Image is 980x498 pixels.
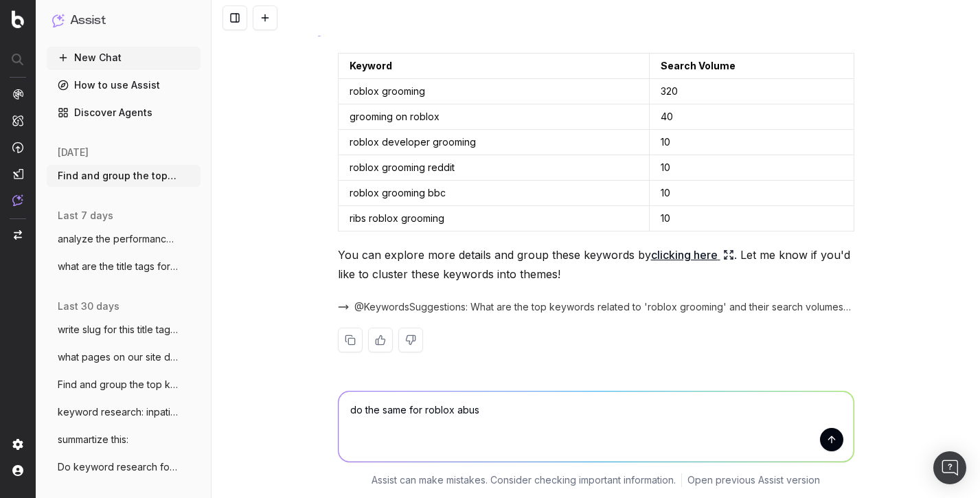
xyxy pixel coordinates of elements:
img: Switch project [14,230,22,240]
td: grooming on roblox [338,104,650,130]
img: Analytics [12,89,23,100]
span: last 7 days [58,209,113,223]
td: 40 [650,104,854,130]
td: 10 [650,181,854,206]
div: Open Intercom Messenger [933,451,966,484]
td: 10 [650,130,854,155]
td: roblox grooming [338,79,650,104]
a: Open previous Assist version [687,473,820,487]
span: Find and group the top keywords for [PERSON_NAME] [58,169,179,183]
td: roblox grooming reddit [338,155,650,181]
td: ribs roblox grooming [338,206,650,231]
span: write slug for this title tag: Starwood [58,323,179,337]
span: keyword research: inpatient rehab [58,405,179,419]
td: 10 [650,206,854,231]
img: Activation [12,142,23,153]
button: what are the title tags for pages dealin [47,256,201,278]
img: My account [12,465,23,476]
button: @KeywordsSuggestions: What are the top keywords related to 'roblox grooming' and their search vol... [338,300,854,314]
textarea: do the same for roblox abus [339,392,854,462]
button: summartize this: [47,429,201,451]
p: Assist can make mistakes. Consider checking important information. [372,473,676,487]
h1: Assist [70,11,106,30]
td: Search Volume [650,54,854,79]
img: Botify logo [12,10,24,28]
span: Do keyword research for a lawsuit invest [58,460,179,474]
button: Do keyword research for a lawsuit invest [47,456,201,478]
button: Find and group the top keywords for sta [47,374,201,396]
a: Discover Agents [47,102,201,124]
a: clicking here [651,245,734,264]
button: analyze the performance of our page on s [47,228,201,250]
span: Find and group the top keywords for sta [58,378,179,392]
span: @KeywordsSuggestions: What are the top keywords related to 'roblox grooming' and their search vol... [354,300,854,314]
button: write slug for this title tag: Starwood [47,319,201,341]
td: Keyword [338,54,650,79]
img: Intelligence [12,115,23,126]
button: what pages on our site deal with shift d [47,346,201,368]
span: last 30 days [58,299,119,313]
button: Assist [52,11,195,30]
td: 10 [650,155,854,181]
td: roblox grooming bbc [338,181,650,206]
button: Find and group the top keywords for [PERSON_NAME] [47,165,201,187]
button: keyword research: inpatient rehab [47,401,201,423]
img: Setting [12,439,23,450]
span: [DATE] [58,146,89,159]
span: what pages on our site deal with shift d [58,350,179,364]
span: summartize this: [58,433,128,446]
p: You can explore more details and group these keywords by . Let me know if you'd like to cluster t... [338,245,854,284]
span: analyze the performance of our page on s [58,232,179,246]
a: How to use Assist [47,74,201,96]
img: Assist [52,14,65,27]
td: 320 [650,79,854,104]
td: roblox developer grooming [338,130,650,155]
img: Assist [12,194,23,206]
img: Studio [12,168,23,179]
span: what are the title tags for pages dealin [58,260,179,273]
button: New Chat [47,47,201,69]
